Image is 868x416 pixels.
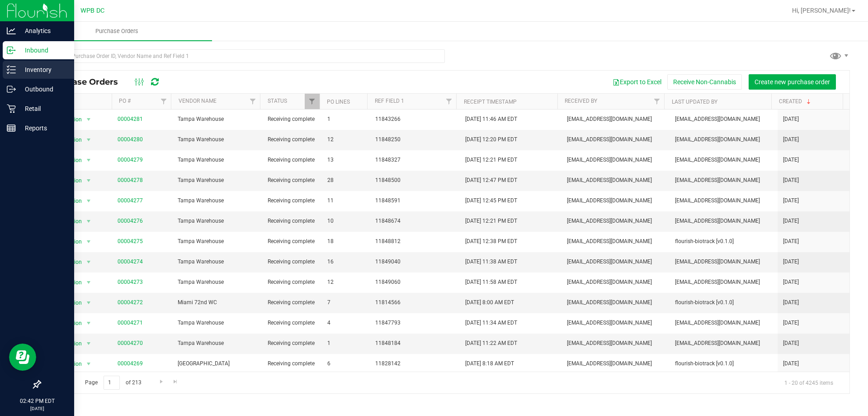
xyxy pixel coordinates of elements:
[118,136,143,143] a: 00004280
[375,319,454,327] span: 11847793
[178,237,257,246] span: Tampa Warehouse
[7,124,16,133] inline-svg: Reports
[783,319,799,327] span: [DATE]
[749,74,836,90] button: Create new purchase order
[118,238,143,244] a: 00004275
[9,344,36,371] iframe: Resource center
[178,258,257,266] span: Tampa Warehouse
[375,115,454,124] span: 11843266
[118,279,143,285] a: 00004273
[178,217,257,225] span: Tampa Warehouse
[567,115,664,124] span: [EMAIL_ADDRESS][DOMAIN_NAME]
[7,46,16,55] inline-svg: Inbound
[268,237,317,246] span: Receiving complete
[567,298,664,307] span: [EMAIL_ADDRESS][DOMAIN_NAME]
[783,115,799,124] span: [DATE]
[375,359,454,368] span: 11828142
[375,196,454,205] span: 11848591
[465,115,517,124] span: [DATE] 11:46 AM EDT
[672,99,717,105] a: Last Updated By
[118,218,143,224] a: 00004276
[83,235,94,248] span: select
[83,134,94,146] span: select
[268,196,317,205] span: Receiving complete
[268,278,317,287] span: Receiving complete
[155,376,168,388] a: Go to the next page
[465,319,517,327] span: [DATE] 11:34 AM EDT
[156,94,171,109] a: Filter
[305,94,320,109] a: Filter
[779,98,812,105] a: Created
[7,26,16,35] inline-svg: Analytics
[375,298,454,307] span: 11814566
[675,217,772,225] span: [EMAIL_ADDRESS][DOMAIN_NAME]
[178,176,257,185] span: Tampa Warehouse
[465,359,514,368] span: [DATE] 8:18 AM EDT
[16,64,70,75] p: Inventory
[607,74,667,90] button: Export to Excel
[327,319,364,327] span: 4
[375,176,454,185] span: 11848500
[675,339,772,348] span: [EMAIL_ADDRESS][DOMAIN_NAME]
[83,317,94,330] span: select
[83,195,94,207] span: select
[783,196,799,205] span: [DATE]
[83,256,94,268] span: select
[675,298,772,307] span: flourish-biotrack [v0.1.0]
[327,99,350,105] a: PO Lines
[327,339,364,348] span: 1
[755,78,830,86] span: Create new purchase order
[375,237,454,246] span: 11848812
[118,197,143,204] a: 00004277
[465,339,517,348] span: [DATE] 11:22 AM EDT
[118,116,143,122] a: 00004281
[327,258,364,266] span: 16
[118,177,143,183] a: 00004278
[268,359,317,368] span: Receiving complete
[375,278,454,287] span: 11849060
[375,339,454,348] span: 11848184
[567,176,664,185] span: [EMAIL_ADDRESS][DOMAIN_NAME]
[783,156,799,164] span: [DATE]
[77,376,149,390] span: Page of 213
[783,237,799,246] span: [DATE]
[268,176,317,185] span: Receiving complete
[118,157,143,163] a: 00004279
[327,156,364,164] span: 13
[83,174,94,187] span: select
[47,77,127,87] span: Purchase Orders
[16,123,70,134] p: Reports
[80,7,104,14] span: WPB DC
[118,360,143,367] a: 00004269
[178,339,257,348] span: Tampa Warehouse
[567,339,664,348] span: [EMAIL_ADDRESS][DOMAIN_NAME]
[7,104,16,113] inline-svg: Retail
[375,135,454,144] span: 11848250
[83,113,94,126] span: select
[178,359,257,368] span: [GEOGRAPHIC_DATA]
[465,176,517,185] span: [DATE] 12:47 PM EDT
[178,115,257,124] span: Tampa Warehouse
[178,196,257,205] span: Tampa Warehouse
[783,176,799,185] span: [DATE]
[178,156,257,164] span: Tampa Warehouse
[465,258,517,266] span: [DATE] 11:38 AM EDT
[118,299,143,306] a: 00004272
[441,94,456,109] a: Filter
[83,154,94,167] span: select
[118,320,143,326] a: 00004271
[783,278,799,287] span: [DATE]
[178,135,257,144] span: Tampa Warehouse
[567,278,664,287] span: [EMAIL_ADDRESS][DOMAIN_NAME]
[567,258,664,266] span: [EMAIL_ADDRESS][DOMAIN_NAME]
[118,258,143,265] a: 00004274
[119,98,131,104] a: PO #
[675,359,772,368] span: flourish-biotrack [v0.1.0]
[83,358,94,370] span: select
[169,376,182,388] a: Go to the last page
[40,49,445,63] input: Search Purchase Order ID, Vendor Name and Ref Field 1
[375,217,454,225] span: 11848674
[465,278,517,287] span: [DATE] 11:58 AM EDT
[465,196,517,205] span: [DATE] 12:45 PM EDT
[675,135,772,144] span: [EMAIL_ADDRESS][DOMAIN_NAME]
